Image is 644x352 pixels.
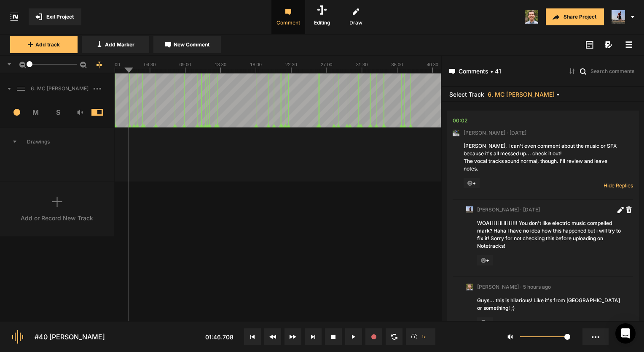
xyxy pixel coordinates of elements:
[153,36,221,53] button: New Comment
[105,41,134,49] span: Add Marker
[477,317,493,328] span: +
[29,8,81,25] button: Exit Project
[477,297,622,312] div: Guys... this is hilarious! Like it's from [GEOGRAPHIC_DATA] or something! ;)
[21,214,93,222] div: Add or Record New Track
[250,62,262,67] text: 18:00
[427,62,438,67] text: 40:30
[477,219,622,250] div: WOAHHHHHH!!! You don't like electric music compelled mark? Haha I have no idea how this happened ...
[442,56,644,87] header: Comments • 41
[477,255,493,265] span: +
[453,116,467,125] div: 00:02.420
[546,8,604,25] button: Share Project
[590,67,636,75] input: Search comments
[285,62,297,67] text: 22:30
[82,36,149,53] button: Add Marker
[46,13,74,21] span: Exit Project
[604,182,633,189] span: Hide Replies
[321,62,333,67] text: 27:00
[464,142,622,173] div: [PERSON_NAME], I can't even comment about the music or SFX because it's all messed up... check it...
[466,284,473,290] img: 424769395311cb87e8bb3f69157a6d24
[466,206,473,213] img: ACg8ocJ5zrP0c3SJl5dKscm-Goe6koz8A9fWD7dpguHuX8DX5VIxymM=s96-c
[464,178,480,188] span: +
[406,328,435,345] button: 1x
[205,333,233,341] span: 01:46.708
[392,62,403,67] text: 36:00
[442,87,644,102] header: Select Track
[525,10,538,24] img: 424769395311cb87e8bb3f69157a6d24
[25,107,47,117] span: M
[612,10,625,24] img: ACg8ocJ5zrP0c3SJl5dKscm-Goe6koz8A9fWD7dpguHuX8DX5VIxymM=s96-c
[174,41,209,49] span: New Comment
[464,129,526,137] span: [PERSON_NAME] · [DATE]
[215,62,226,67] text: 13:30
[453,130,459,136] img: ACg8ocLxXzHjWyafR7sVkIfmxRufCxqaSAR27SDjuE-ggbMy1qqdgD8=s96-c
[615,323,636,344] div: Open Intercom Messenger
[488,91,555,97] span: 6. MC [PERSON_NAME]
[144,62,156,67] text: 04:30
[180,62,191,67] text: 09:00
[477,206,540,214] span: [PERSON_NAME] · [DATE]
[47,107,69,117] span: S
[35,41,60,49] span: Add track
[477,283,551,291] span: [PERSON_NAME] · 5 hours ago
[10,36,78,53] button: Add track
[27,85,94,92] span: 6. MC [PERSON_NAME]
[356,62,368,67] text: 31:30
[35,332,105,342] div: #40 [PERSON_NAME]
